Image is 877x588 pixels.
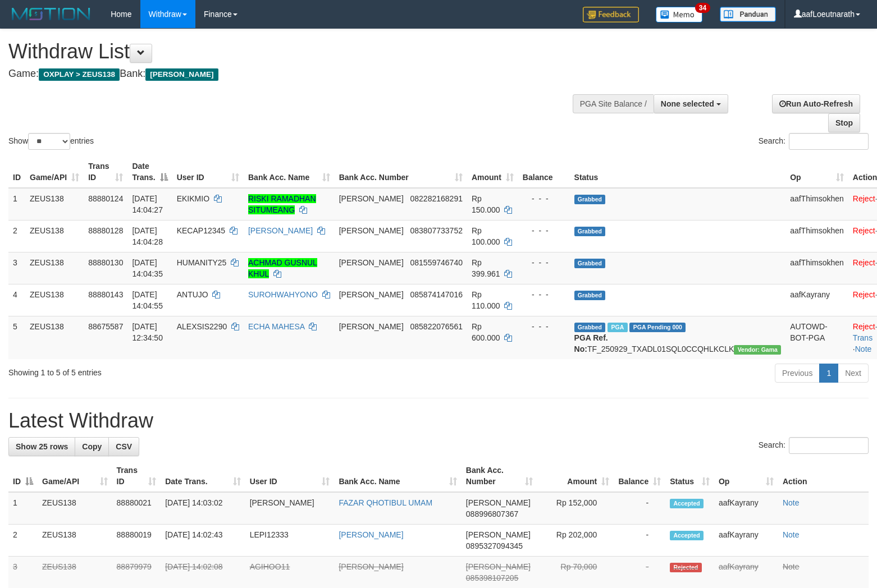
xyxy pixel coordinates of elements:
[573,94,654,113] div: PGA Site Balance /
[25,156,84,188] th: Game/API: activate to sort column ascending
[574,227,606,236] span: Grabbed
[778,460,869,492] th: Action
[25,316,84,359] td: ZEUS138
[8,6,94,22] img: MOTION_logo.png
[523,193,565,204] div: - - -
[785,316,848,359] td: AUTOWD-BOT-PGA
[772,94,860,113] a: Run Auto-Refresh
[38,525,112,557] td: ZEUS138
[783,562,800,571] a: Note
[574,333,608,353] b: PGA Ref. No:
[583,7,639,22] img: Feedback.jpg
[537,525,614,557] td: Rp 202,000
[785,156,848,188] th: Op: activate to sort column ascending
[819,364,838,383] a: 1
[108,437,139,456] a: CSV
[75,437,109,456] a: Copy
[339,258,404,267] span: [PERSON_NAME]
[466,498,531,507] span: [PERSON_NAME]
[472,322,500,342] span: Rp 600.000
[828,113,860,132] a: Stop
[574,323,606,332] span: Grabbed
[8,133,94,150] label: Show entries
[245,492,335,525] td: [PERSON_NAME]
[112,460,161,492] th: Trans ID: activate to sort column ascending
[695,3,710,13] span: 34
[789,437,869,454] input: Search:
[339,194,404,203] span: [PERSON_NAME]
[734,345,781,355] span: Vendor URL: https://trx31.1velocity.biz
[853,322,875,331] a: Reject
[132,258,163,278] span: [DATE] 14:04:35
[8,460,38,492] th: ID: activate to sort column descending
[38,492,112,525] td: ZEUS138
[339,290,404,299] span: [PERSON_NAME]
[654,94,728,113] button: None selected
[574,195,606,204] span: Grabbed
[785,188,848,220] td: aafThimsokhen
[523,225,565,236] div: - - -
[161,525,245,557] td: [DATE] 14:02:43
[38,460,112,492] th: Game/API: activate to sort column ascending
[466,509,518,518] span: Copy 088996807367 to clipboard
[467,156,518,188] th: Amount: activate to sort column ascending
[853,258,875,267] a: Reject
[410,194,463,203] span: Copy 082282168291 to clipboard
[518,156,570,188] th: Balance
[775,364,820,383] a: Previous
[161,492,245,525] td: [DATE] 14:03:02
[145,68,218,81] span: [PERSON_NAME]
[838,364,869,383] a: Next
[523,289,565,300] div: - - -
[462,460,537,492] th: Bank Acc. Number: activate to sort column ascending
[570,316,786,359] td: TF_250929_TXADL01SQL0CCQHLKCLK
[248,226,313,235] a: [PERSON_NAME]
[88,290,123,299] span: 88880143
[466,541,523,550] span: Copy 0895327094345 to clipboard
[853,226,875,235] a: Reject
[785,284,848,316] td: aafKayrany
[8,156,25,188] th: ID
[661,99,714,108] span: None selected
[132,322,163,342] span: [DATE] 12:34:50
[472,194,500,214] span: Rp 150.000
[132,290,163,310] span: [DATE] 14:04:55
[16,442,68,451] span: Show 25 rows
[523,321,565,332] div: - - -
[785,252,848,284] td: aafThimsokhen
[466,562,531,571] span: [PERSON_NAME]
[537,460,614,492] th: Amount: activate to sort column ascending
[537,492,614,525] td: Rp 152,000
[607,323,627,332] span: Marked by aafpengsreynich
[8,68,573,80] h4: Game: Bank:
[248,194,316,214] a: RISKI RAMADHAN SITUMEANG
[629,323,686,332] span: PGA Pending
[88,258,123,267] span: 88880130
[177,194,209,203] span: EKIKMIO
[466,573,518,582] span: Copy 085398107205 to clipboard
[334,460,461,492] th: Bank Acc. Name: activate to sort column ascending
[116,442,132,451] span: CSV
[112,492,161,525] td: 88880021
[410,258,463,267] span: Copy 081559746740 to clipboard
[853,290,875,299] a: Reject
[8,252,25,284] td: 3
[132,194,163,214] span: [DATE] 14:04:27
[132,226,163,246] span: [DATE] 14:04:28
[28,133,70,150] select: Showentries
[410,322,463,331] span: Copy 085822076561 to clipboard
[8,40,573,63] h1: Withdraw List
[714,525,778,557] td: aafKayrany
[248,322,304,331] a: ECHA MAHESA
[656,7,703,22] img: Button%20Memo.svg
[410,290,463,299] span: Copy 085874147016 to clipboard
[88,322,123,331] span: 88675587
[88,226,123,235] span: 88880128
[339,530,403,539] a: [PERSON_NAME]
[8,525,38,557] td: 2
[759,437,869,454] label: Search:
[570,156,786,188] th: Status
[112,525,161,557] td: 88880019
[8,362,357,378] div: Showing 1 to 5 of 5 entries
[8,284,25,316] td: 4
